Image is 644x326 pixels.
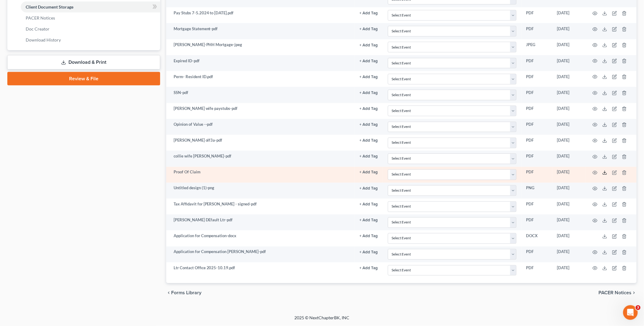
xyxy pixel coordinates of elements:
[360,233,378,239] a: + Add Tag
[552,135,585,151] td: [DATE]
[360,75,378,79] button: + Add Tag
[521,183,552,199] td: PNG
[360,91,378,95] button: + Add Tag
[360,219,378,223] button: + Add Tag
[166,39,355,55] td: [PERSON_NAME]-PHH Mortgage-jpeg
[7,55,160,70] a: Download & Print
[623,305,638,320] iframe: Intercom live chat
[360,187,378,191] button: + Add Tag
[166,7,355,23] td: Pay Stubs 7-5.2024 to [DATE].pdf
[360,11,378,15] button: + Add Tag
[7,72,160,85] a: Review & File
[521,103,552,119] td: PDF
[552,230,585,246] td: [DATE]
[521,7,552,23] td: PDF
[166,151,355,167] td: collie wife [PERSON_NAME]-pdf
[21,34,160,45] a: Download History
[521,215,552,230] td: PDF
[552,103,585,119] td: [DATE]
[360,26,378,32] a: + Add Tag
[632,291,637,295] i: chevron_right
[552,119,585,135] td: [DATE]
[166,87,355,103] td: SSN-pdf
[166,230,355,246] td: Application for Compensation-docx
[166,167,355,183] td: Proof Of Claim
[360,251,378,255] button: + Add Tag
[360,265,378,271] a: + Add Tag
[26,15,55,20] span: PACER Notices
[360,155,378,159] button: + Add Tag
[360,43,378,47] button: + Add Tag
[521,55,552,71] td: PDF
[166,199,355,215] td: Tax Affidavit for [PERSON_NAME] - signed-pdf
[360,203,378,207] button: + Add Tag
[166,103,355,119] td: [PERSON_NAME] wife paystubs-pdf
[521,23,552,39] td: PDF
[360,90,378,96] a: + Add Tag
[360,10,378,16] a: + Add Tag
[360,171,378,175] button: + Add Tag
[360,185,378,191] a: + Add Tag
[552,167,585,183] td: [DATE]
[521,230,552,246] td: DOCX
[360,139,378,143] button: + Add Tag
[599,291,632,295] span: PACER Notices
[521,39,552,55] td: JPEG
[552,7,585,23] td: [DATE]
[521,87,552,103] td: PDF
[166,135,355,151] td: [PERSON_NAME] olf3a-pdf
[360,74,378,80] a: + Add Tag
[552,263,585,278] td: [DATE]
[521,167,552,183] td: PDF
[166,291,201,295] button: chevron_left Forms Library
[148,315,496,326] div: 2025 © NextChapterBK, INC
[521,247,552,263] td: PDF
[166,263,355,278] td: Ltr Contact Office 2025-10.19.pdf
[360,27,378,31] button: + Add Tag
[166,215,355,230] td: [PERSON_NAME] DEfault Ltr-pdf
[360,249,378,255] a: + Add Tag
[360,58,378,64] a: + Add Tag
[26,4,73,9] span: Client Document Storage
[21,2,160,13] a: Client Document Storage
[552,71,585,87] td: [DATE]
[521,119,552,135] td: PDF
[599,291,637,295] button: PACER Notices chevron_right
[521,135,552,151] td: PDF
[552,55,585,71] td: [DATE]
[360,107,378,111] button: + Add Tag
[552,87,585,103] td: [DATE]
[521,151,552,167] td: PDF
[360,154,378,159] a: + Add Tag
[166,183,355,199] td: Untitled design (1)-png
[166,23,355,39] td: Mortgage Statement-pdf
[360,106,378,111] a: + Add Tag
[26,26,50,31] span: Doc Creator
[636,305,641,310] span: 3
[552,215,585,230] td: [DATE]
[552,199,585,215] td: [DATE]
[552,39,585,55] td: [DATE]
[552,183,585,199] td: [DATE]
[21,24,160,34] a: Doc Creator
[552,23,585,39] td: [DATE]
[360,169,378,175] a: + Add Tag
[26,37,61,42] span: Download History
[171,291,201,295] span: Forms Library
[360,138,378,143] a: + Add Tag
[360,123,378,127] button: + Add Tag
[360,42,378,48] a: + Add Tag
[360,122,378,128] a: + Add Tag
[552,151,585,167] td: [DATE]
[521,263,552,278] td: PDF
[21,13,160,24] a: PACER Notices
[521,71,552,87] td: PDF
[166,247,355,263] td: Application for Compensation [PERSON_NAME]-pdf
[360,201,378,207] a: + Add Tag
[360,217,378,223] a: + Add Tag
[360,59,378,63] button: + Add Tag
[166,71,355,87] td: Perm- Resident ID.pdf
[360,234,378,238] button: + Add Tag
[166,119,355,135] td: Opinion of Value --pdf
[166,55,355,71] td: Expired ID-pdf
